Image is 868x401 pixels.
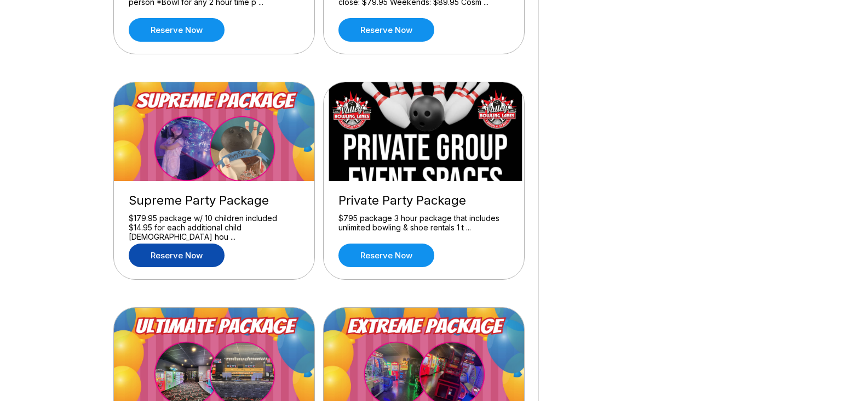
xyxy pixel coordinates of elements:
[338,18,434,42] a: Reserve now
[129,18,225,42] a: Reserve now
[338,244,434,267] a: Reserve now
[114,82,315,181] img: Supreme Party Package
[338,193,509,208] div: Private Party Package
[324,82,525,181] img: Private Party Package
[338,213,509,233] div: $795 package 3 hour package that includes unlimited bowling & shoe rentals 1 t ...
[129,244,225,267] a: Reserve now
[129,193,300,208] div: Supreme Party Package
[129,213,300,233] div: $179.95 package w/ 10 children included $14.95 for each additional child [DEMOGRAPHIC_DATA] hou ...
